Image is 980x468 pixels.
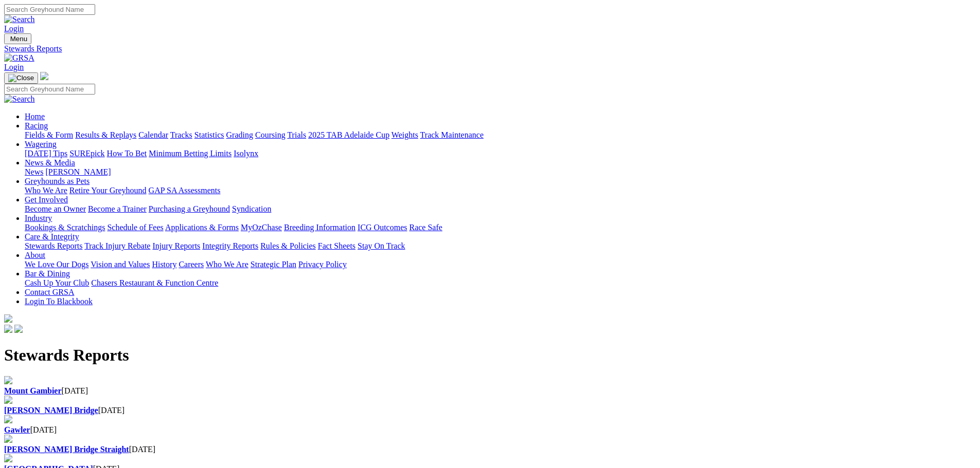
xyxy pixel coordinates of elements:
[25,158,75,167] a: News & Media
[25,130,73,139] a: Fields & Form
[25,232,79,241] a: Care & Integrity
[251,260,296,269] a: Strategic Plan
[69,149,104,158] a: SUREpick
[88,204,147,213] a: Become a Trainer
[25,223,105,232] a: Bookings & Scratchings
[25,241,82,250] a: Stewards Reports
[25,278,976,288] div: Bar & Dining
[287,130,306,139] a: Trials
[25,288,74,296] a: Contact GRSA
[152,260,176,269] a: History
[25,130,976,140] div: Racing
[25,167,976,177] div: News & Media
[84,241,150,250] a: Track Injury Rebate
[202,241,258,250] a: Integrity Reports
[194,130,224,139] a: Statistics
[4,72,38,84] button: Toggle navigation
[4,425,976,435] div: [DATE]
[409,223,442,232] a: Race Safe
[4,346,976,365] h1: Stewards Reports
[165,223,239,232] a: Applications & Forms
[4,415,12,423] img: file-red.svg
[4,386,976,396] div: [DATE]
[298,260,347,269] a: Privacy Policy
[149,204,230,213] a: Purchasing a Greyhound
[25,177,90,185] a: Greyhounds as Pets
[4,24,24,33] a: Login
[25,297,93,306] a: Login To Blackbook
[25,204,976,214] div: Get Involved
[25,195,68,204] a: Get Involved
[284,223,355,232] a: Breeding Information
[4,325,12,333] img: facebook.svg
[4,386,62,395] a: Mount Gambier
[25,260,976,269] div: About
[255,130,286,139] a: Coursing
[25,186,67,195] a: Who We Are
[4,445,129,454] a: [PERSON_NAME] Bridge Straight
[358,241,405,250] a: Stay On Track
[234,149,258,158] a: Isolynx
[91,278,218,287] a: Chasers Restaurant & Function Centre
[4,63,24,71] a: Login
[107,149,147,158] a: How To Bet
[4,406,976,415] div: [DATE]
[4,435,12,443] img: file-red.svg
[91,260,150,269] a: Vision and Values
[25,112,45,121] a: Home
[4,4,95,15] input: Search
[25,121,48,130] a: Racing
[149,186,221,195] a: GAP SA Assessments
[14,325,23,333] img: twitter.svg
[4,406,98,415] a: [PERSON_NAME] Bridge
[391,130,418,139] a: Weights
[107,223,163,232] a: Schedule of Fees
[4,376,12,384] img: file-red.svg
[25,214,52,222] a: Industry
[206,260,248,269] a: Who We Are
[8,74,34,82] img: Close
[25,204,86,213] a: Become an Owner
[420,130,484,139] a: Track Maintenance
[226,130,253,139] a: Grading
[40,72,48,80] img: logo-grsa-white.png
[45,167,111,176] a: [PERSON_NAME]
[4,33,31,44] button: Toggle navigation
[179,260,204,269] a: Careers
[10,35,27,43] span: Menu
[75,130,136,139] a: Results & Replays
[4,15,35,24] img: Search
[4,95,35,104] img: Search
[4,314,12,323] img: logo-grsa-white.png
[25,186,976,195] div: Greyhounds as Pets
[4,454,12,462] img: file-red.svg
[4,84,95,95] input: Search
[25,269,70,278] a: Bar & Dining
[25,241,976,251] div: Care & Integrity
[25,223,976,232] div: Industry
[149,149,231,158] a: Minimum Betting Limits
[4,53,34,63] img: GRSA
[25,251,45,259] a: About
[318,241,355,250] a: Fact Sheets
[152,241,200,250] a: Injury Reports
[260,241,316,250] a: Rules & Policies
[25,278,89,287] a: Cash Up Your Club
[4,396,12,404] img: file-red.svg
[25,260,88,269] a: We Love Our Dogs
[4,44,976,53] a: Stewards Reports
[25,149,976,158] div: Wagering
[69,186,147,195] a: Retire Your Greyhound
[170,130,192,139] a: Tracks
[25,149,67,158] a: [DATE] Tips
[138,130,168,139] a: Calendar
[25,167,43,176] a: News
[4,425,30,434] a: Gawler
[25,140,57,148] a: Wagering
[358,223,407,232] a: ICG Outcomes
